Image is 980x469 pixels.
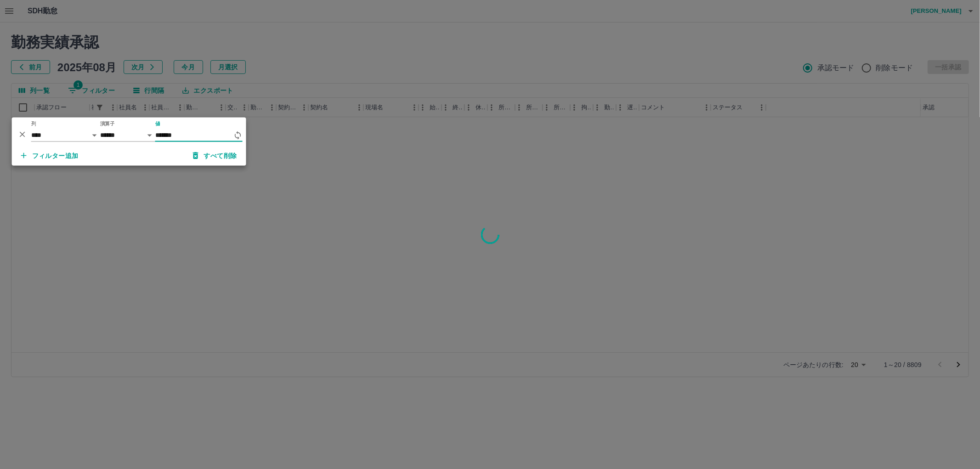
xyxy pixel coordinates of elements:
[100,120,115,127] label: 演算子
[155,120,160,127] label: 値
[186,147,244,164] button: すべて削除
[31,120,36,127] label: 列
[16,127,29,141] button: 削除
[14,147,86,164] button: フィルター追加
